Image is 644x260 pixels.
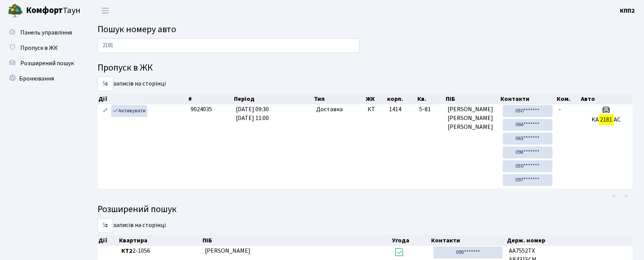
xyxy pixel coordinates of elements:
span: 9024035 [191,105,212,114]
mark: 2181 [599,114,613,125]
img: logo.png [8,3,23,18]
h5: KA AC [583,116,629,123]
span: - [559,105,561,114]
span: Пошук номеру авто [98,23,176,36]
span: [PERSON_NAME] [205,247,250,255]
th: ПІБ [202,235,391,246]
span: Таун [26,4,80,17]
b: Комфорт [26,4,63,16]
span: Доставка [316,105,343,114]
span: Бронювання [19,74,54,83]
button: Переключити навігацію [96,4,115,17]
a: КПП2 [620,6,635,15]
th: корп. [386,94,417,104]
span: Пропуск в ЖК [20,44,58,52]
th: Контакти [430,235,506,246]
th: # [188,94,233,104]
th: Кв. [417,94,445,104]
a: Активувати [111,105,147,117]
a: Пропуск в ЖК [4,40,80,56]
input: Пошук [98,38,360,53]
label: записів на сторінці [98,218,166,233]
a: Бронювання [4,71,80,86]
a: Панель управління [4,25,80,40]
span: 5-81 [419,105,441,114]
th: Контакти [500,94,556,104]
span: 1414 [389,105,401,114]
th: Авто [580,94,633,104]
span: Панель управління [20,28,72,37]
th: ПІБ [445,94,500,104]
th: Тип [313,94,364,104]
th: ЖК [365,94,386,104]
b: КПП2 [620,7,635,15]
select: записів на сторінці [98,218,113,233]
span: [DATE] 09:30 [DATE] 11:00 [236,105,269,122]
a: Розширений пошук [4,56,80,71]
select: записів на сторінці [98,77,113,91]
a: Редагувати [101,105,110,117]
b: КТ2 [121,247,132,255]
span: Розширений пошук [20,59,74,67]
h4: Розширений пошук [98,204,633,215]
th: Угода [391,235,430,246]
label: записів на сторінці [98,77,166,91]
th: Дії [98,235,118,246]
th: Ком. [556,94,580,104]
th: Держ. номер [506,235,633,246]
th: Дії [98,94,188,104]
th: Період [233,94,314,104]
span: [PERSON_NAME] [PERSON_NAME] [PERSON_NAME] [448,105,496,132]
h4: Пропуск в ЖК [98,63,633,74]
th: Квартира [118,235,202,246]
span: КТ [368,105,383,114]
span: 2-1056 [121,247,199,255]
